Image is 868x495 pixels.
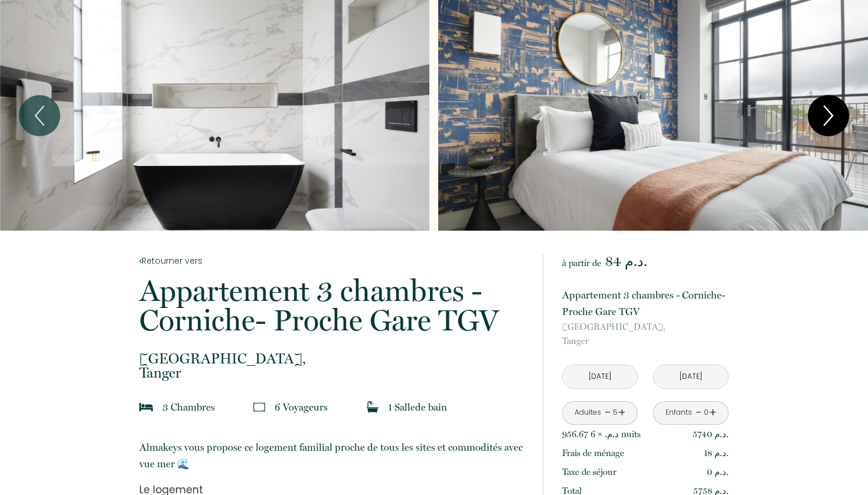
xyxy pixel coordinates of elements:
[612,407,618,418] div: 5
[562,446,624,460] p: Frais de ménage
[562,258,601,268] span: à partir de
[703,407,709,418] div: 0
[388,399,447,415] p: 1 Salle de bain
[605,253,647,270] span: 84 د.م.
[139,254,527,267] a: Retourner vers
[562,427,641,441] p: 956.67 د.م. × 6 nuit
[618,404,625,422] a: +
[704,446,729,460] p: 18 د.م.
[575,407,601,418] div: Adultes
[562,320,729,334] span: [GEOGRAPHIC_DATA],
[808,95,849,136] button: Next
[665,407,692,418] div: Enfants
[654,365,728,388] input: Départ
[693,427,729,441] p: 5740 د.م.
[253,401,265,413] img: guests
[19,95,60,136] button: Previous
[275,399,328,415] p: 6 Voyageur
[562,320,729,348] p: Tanger
[707,465,729,479] p: 0 د.م.
[637,429,641,440] span: s
[709,404,716,422] a: +
[162,399,215,415] p: 3 Chambre
[605,404,611,422] a: -
[139,352,527,380] p: Tanger
[563,365,637,388] input: Arrivée
[211,401,215,413] span: s
[139,439,527,472] p: Almakeys vous propose ce logement familial proche de tous les sites et commodités avec vue mer 🌊
[696,404,702,422] a: -
[139,352,527,366] span: [GEOGRAPHIC_DATA],
[562,287,729,320] p: Appartement 3 chambres - Corniche- Proche Gare TGV
[562,465,616,479] p: Taxe de séjour
[139,276,527,335] p: Appartement 3 chambres - Corniche- Proche Gare TGV
[324,401,328,413] span: s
